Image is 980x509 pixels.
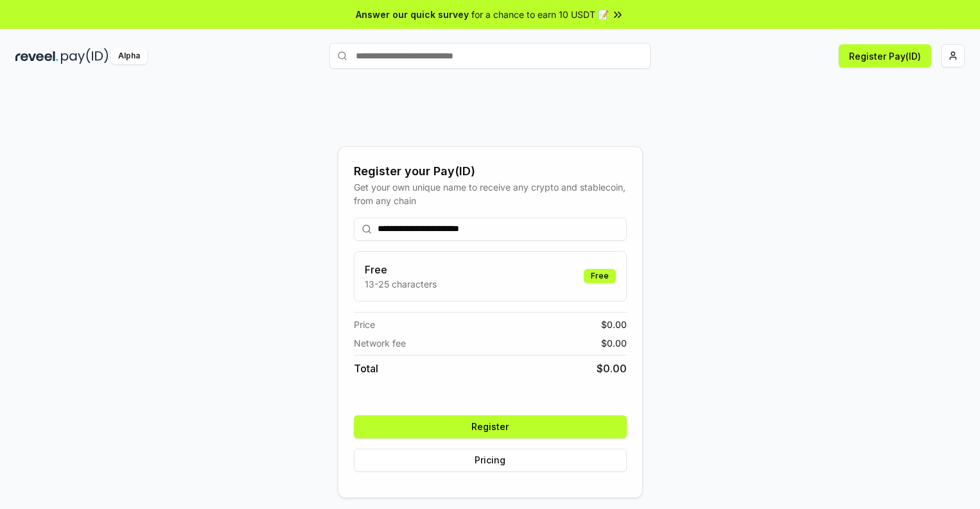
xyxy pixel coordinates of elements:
[354,180,627,207] div: Get your own unique name to receive any crypto and stablecoin, from any chain
[111,48,147,64] div: Alpha
[354,449,627,472] button: Pricing
[15,48,58,64] img: reveel_dark
[365,277,437,291] p: 13-25 characters
[354,361,378,376] span: Total
[601,336,627,350] span: $ 0.00
[839,44,931,67] button: Register Pay(ID)
[597,361,627,376] span: $ 0.00
[354,415,627,438] button: Register
[584,269,616,283] div: Free
[601,318,627,331] span: $ 0.00
[471,8,609,21] span: for a chance to earn 10 USDT 📝
[354,336,406,350] span: Network fee
[365,262,437,277] h3: Free
[61,48,109,64] img: pay_id
[356,8,469,21] span: Answer our quick survey
[354,318,375,331] span: Price
[354,162,627,180] div: Register your Pay(ID)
